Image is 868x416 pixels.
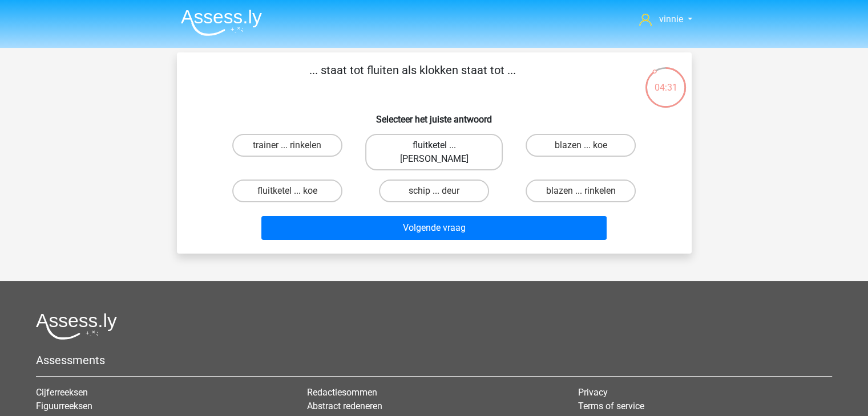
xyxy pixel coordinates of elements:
a: Cijferreeksen [36,387,88,398]
label: blazen ... koe [526,134,636,157]
a: Terms of service [578,401,644,411]
p: ... staat tot fluiten als klokken staat tot ... [195,62,631,96]
button: Volgende vraag [261,216,607,240]
h6: Selecteer het juiste antwoord [195,105,673,125]
label: schip ... deur [379,180,489,202]
a: Abstract redeneren [307,401,382,411]
label: blazen ... rinkelen [526,180,636,202]
label: fluitketel ... koe [232,180,342,202]
div: 04:31 [644,66,687,95]
label: trainer ... rinkelen [232,134,342,157]
h5: Assessments [36,353,832,367]
img: Assessly logo [36,313,117,340]
label: fluitketel ... [PERSON_NAME] [365,134,503,170]
img: Assessly [181,9,262,36]
a: Privacy [578,387,608,398]
a: Redactiesommen [307,387,377,398]
span: vinnie [659,14,683,25]
a: Figuurreeksen [36,401,92,411]
a: vinnie [635,13,696,26]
